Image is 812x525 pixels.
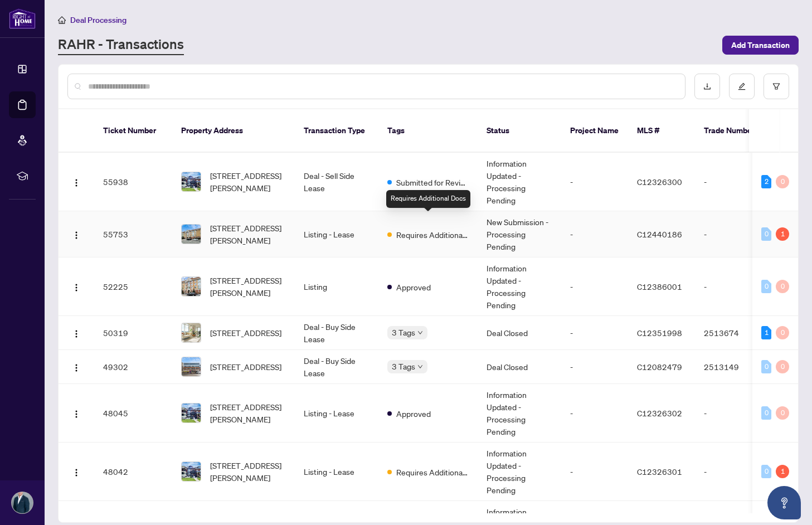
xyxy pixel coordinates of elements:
div: 0 [776,360,789,373]
button: filter [764,74,789,99]
span: C12326301 [637,466,682,477]
span: C12326302 [637,408,682,418]
td: Listing - Lease [295,211,378,257]
span: down [417,364,423,370]
td: Information Updated - Processing Pending [478,384,561,443]
span: [STREET_ADDRESS][PERSON_NAME] [210,222,286,246]
th: Transaction Type [295,109,378,153]
div: 0 [761,465,771,478]
td: - [561,153,628,211]
div: 0 [776,406,789,420]
a: RAHR - Transactions [58,35,184,55]
td: - [695,211,773,257]
span: Deal Processing [70,15,127,25]
td: Listing - Lease [295,443,378,501]
span: [STREET_ADDRESS] [210,327,281,339]
img: Logo [72,410,81,419]
td: 52225 [94,257,172,316]
button: edit [729,74,755,99]
span: download [703,82,711,90]
td: - [561,443,628,501]
span: Requires Additional Docs [396,466,469,478]
div: 1 [776,465,789,478]
img: thumbnail-img [182,225,201,244]
img: logo [9,8,36,29]
div: 1 [761,326,771,339]
span: [STREET_ADDRESS][PERSON_NAME] [210,401,286,425]
div: 0 [761,360,771,373]
span: [STREET_ADDRESS] [210,361,281,373]
span: 3 Tags [392,326,415,339]
div: 0 [776,280,789,293]
td: Deal Closed [478,316,561,350]
div: 1 [776,227,789,241]
td: 2513674 [695,316,773,350]
span: C12386001 [637,281,682,291]
div: Requires Additional Docs [386,190,470,208]
td: - [695,384,773,443]
img: Logo [72,468,81,477]
img: Logo [72,329,81,338]
th: Ticket Number [94,109,172,153]
button: Logo [67,463,85,480]
img: Profile Icon [12,492,33,513]
button: Open asap [767,486,801,519]
button: Logo [67,324,85,342]
td: 2513149 [695,350,773,384]
button: Add Transaction [722,36,799,55]
td: 48045 [94,384,172,443]
div: 2 [761,175,771,188]
span: Approved [396,407,431,420]
td: 49302 [94,350,172,384]
div: 0 [761,406,771,420]
td: 50319 [94,316,172,350]
div: 0 [761,280,771,293]
td: Information Updated - Processing Pending [478,153,561,211]
span: [STREET_ADDRESS][PERSON_NAME] [210,459,286,484]
td: 48042 [94,443,172,501]
img: Logo [72,283,81,292]
td: Deal Closed [478,350,561,384]
span: 3 Tags [392,360,415,373]
button: download [694,74,720,99]
td: - [695,443,773,501]
span: edit [738,82,746,90]
td: - [561,384,628,443]
img: thumbnail-img [182,462,201,481]
span: Add Transaction [731,36,790,54]
td: 55753 [94,211,172,257]
td: Deal - Buy Side Lease [295,316,378,350]
td: - [695,257,773,316]
td: - [561,257,628,316]
td: 55938 [94,153,172,211]
img: Logo [72,231,81,240]
th: Status [478,109,561,153]
img: thumbnail-img [182,323,201,342]
span: C12082479 [637,362,682,372]
button: Logo [67,358,85,376]
td: Deal - Buy Side Lease [295,350,378,384]
td: Listing - Lease [295,384,378,443]
th: Trade Number [695,109,773,153]
td: Deal - Sell Side Lease [295,153,378,211]
button: Logo [67,404,85,422]
span: C12326300 [637,177,682,187]
img: thumbnail-img [182,357,201,376]
span: home [58,16,66,24]
span: down [417,330,423,336]
img: Logo [72,363,81,372]
td: - [561,211,628,257]
div: 0 [776,175,789,188]
div: 0 [761,227,771,241]
img: thumbnail-img [182,277,201,296]
span: Requires Additional Docs [396,229,469,241]
td: Information Updated - Processing Pending [478,443,561,501]
span: Approved [396,281,431,293]
img: Logo [72,178,81,187]
td: Information Updated - Processing Pending [478,257,561,316]
img: thumbnail-img [182,404,201,422]
th: Tags [378,109,478,153]
span: Submitted for Review [396,176,469,188]
td: - [561,316,628,350]
span: filter [772,82,780,90]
